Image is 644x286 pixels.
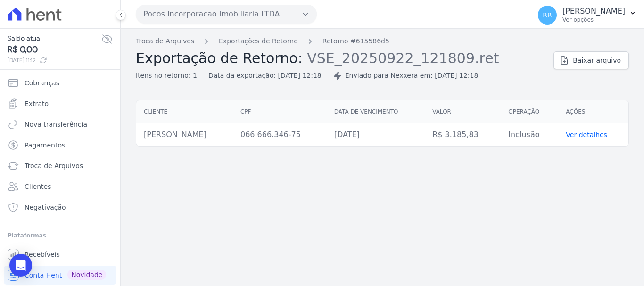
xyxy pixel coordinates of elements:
[136,100,233,123] th: Cliente
[4,94,116,113] a: Extrato
[25,250,60,259] span: Recebíveis
[8,33,101,43] span: Saldo atual
[543,12,552,18] span: RR
[25,120,87,129] span: Nova transferência
[8,43,101,56] span: R$ 0,00
[4,115,116,134] a: Nova transferência
[136,36,194,46] a: Troca de Arquivos
[562,7,625,16] p: [PERSON_NAME]
[4,198,116,217] a: Negativação
[530,2,644,28] button: RR [PERSON_NAME] Ver opções
[327,123,425,147] td: [DATE]
[425,123,501,147] td: R$ 3.185,83
[4,156,116,175] a: Troca de Arquivos
[25,161,83,171] span: Troca de Arquivos
[233,100,327,123] th: CPF
[8,56,101,65] span: [DATE] 11:12
[307,49,499,66] span: VSE_20250922_121809.ret
[25,99,49,108] span: Extrato
[553,51,629,69] a: Baixar arquivo
[8,230,113,241] div: Plataformas
[558,100,628,123] th: Ações
[327,100,425,123] th: Data de vencimento
[136,50,303,66] span: Exportação de Retorno:
[322,36,389,46] a: Retorno #615586d5
[562,16,625,24] p: Ver opções
[9,254,32,277] div: Open Intercom Messenger
[566,131,607,139] a: Ver detalhes
[4,266,116,285] a: Conta Hent Novidade
[4,136,116,155] a: Pagamentos
[25,182,51,191] span: Clientes
[4,245,116,264] a: Recebíveis
[208,71,322,81] div: Data da exportação: [DATE] 12:18
[67,270,106,280] span: Novidade
[25,203,66,212] span: Negativação
[219,36,298,46] a: Exportações de Retorno
[136,5,317,24] button: Pocos Incorporacao Imobiliaria LTDA
[136,123,233,147] td: [PERSON_NAME]
[573,56,621,65] span: Baixar arquivo
[4,177,116,196] a: Clientes
[233,123,327,147] td: 066.666.346-75
[136,36,546,46] nav: Breadcrumb
[25,270,62,280] span: Conta Hent
[4,74,116,92] a: Cobranças
[425,100,501,123] th: Valor
[25,140,65,150] span: Pagamentos
[25,78,59,88] span: Cobranças
[501,100,558,123] th: Operação
[333,71,479,81] div: Enviado para Nexxera em: [DATE] 12:18
[136,71,197,81] div: Itens no retorno: 1
[501,123,558,147] td: Inclusão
